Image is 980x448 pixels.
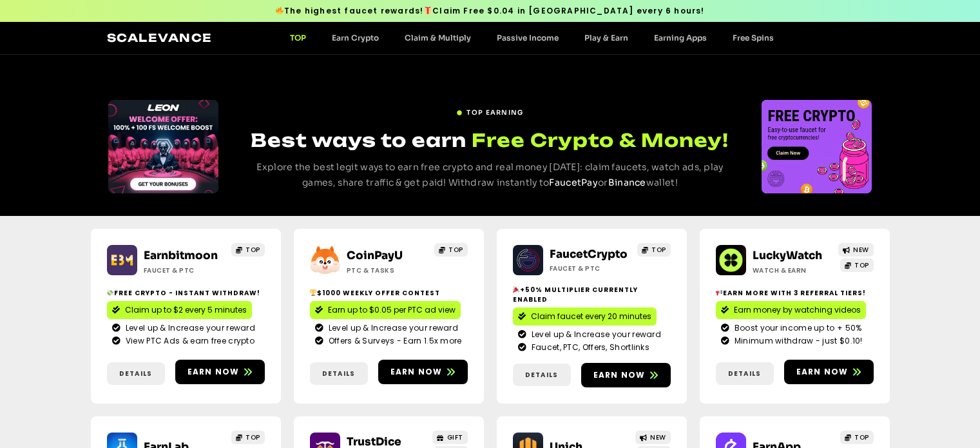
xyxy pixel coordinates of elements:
[310,362,368,385] a: Details
[310,288,468,298] h2: $1000 Weekly Offer contest
[853,245,869,255] span: NEW
[231,243,265,257] a: TOP
[838,243,874,257] a: NEW
[731,335,863,347] span: Minimum withdraw - just $0.10!
[472,128,729,153] span: Free Crypto & Money!
[447,433,463,442] span: GIFT
[319,33,392,43] a: Earn Crypto
[549,177,598,188] a: FaucetPay
[796,366,849,378] span: Earn now
[728,369,761,378] span: Details
[108,100,218,193] div: Slides
[390,366,443,378] span: Earn now
[641,33,720,43] a: Earning Apps
[466,108,523,117] span: TOP EARNING
[513,364,571,386] a: Details
[277,33,787,43] nav: Menu
[144,249,218,262] a: Earnbitmoon
[392,33,484,43] a: Claim & Multiply
[651,245,666,255] span: TOP
[245,245,260,255] span: TOP
[325,335,462,347] span: Offers & Surveys - Earn 1.5x more
[231,431,265,444] a: TOP
[513,307,657,326] a: Claim faucet every 20 minutes
[432,431,468,444] a: GIFT
[424,6,432,14] img: 🎁
[784,360,874,384] a: Earn now
[762,100,872,193] div: Slides
[637,243,671,257] a: TOP
[144,266,224,275] h2: Faucet & PTC
[550,264,630,273] h2: Faucet & PTC
[731,322,862,334] span: Boost your income up to + 50%
[242,160,738,191] p: Explore the best legit ways to earn free crypto and real money [DATE]: claim faucets, watch ads, ...
[277,33,319,43] a: TOP
[753,266,833,275] h2: Watch & Earn
[107,301,252,319] a: Claim up to $2 every 5 minutes
[484,33,572,43] a: Passive Income
[753,249,822,262] a: LuckyWatch
[720,33,787,43] a: Free Spins
[531,311,651,322] span: Claim faucet every 20 minutes
[275,5,704,17] span: The highest faucet rewards! Claim Free $0.04 in [GEOGRAPHIC_DATA] every 6 hours!
[854,260,869,270] span: TOP
[175,360,265,384] a: Earn now
[854,433,869,442] span: TOP
[525,370,558,380] span: Details
[245,433,260,442] span: TOP
[581,363,671,387] a: Earn now
[328,304,456,316] span: Earn up to $0.05 per PTC ad view
[716,362,774,385] a: Details
[378,360,468,384] a: Earn now
[276,6,283,14] img: 🔥
[347,249,403,262] a: CoinPayU
[456,102,523,117] a: TOP EARNING
[122,335,255,347] span: View PTC Ads & earn free crypto
[550,248,628,261] a: FaucetCrypto
[107,288,265,298] h2: Free crypto - Instant withdraw!
[840,258,874,272] a: TOP
[528,342,649,353] span: Faucet, PTC, Offers, Shortlinks
[434,243,468,257] a: TOP
[251,129,466,151] span: Best ways to earn
[107,31,213,44] a: Scalevance
[310,289,316,296] img: 🏆
[635,431,671,444] a: NEW
[122,322,255,334] span: Level up & Increase your reward
[513,285,671,304] h2: +50% Multiplier currently enabled
[513,286,519,293] img: 🎉
[107,362,165,385] a: Details
[119,369,152,378] span: Details
[322,369,355,378] span: Details
[448,245,463,255] span: TOP
[716,288,874,298] h2: Earn more with 3 referral Tiers!
[716,289,722,296] img: 📢
[347,266,427,275] h2: ptc & Tasks
[593,369,646,381] span: Earn now
[572,33,641,43] a: Play & Earn
[310,301,461,319] a: Earn up to $0.05 per PTC ad view
[734,304,861,316] span: Earn money by watching videos
[840,431,874,444] a: TOP
[762,100,872,193] div: 1 / 3
[125,304,247,316] span: Claim up to $2 every 5 minutes
[608,177,646,188] a: Binance
[650,433,666,442] span: NEW
[187,366,240,378] span: Earn now
[107,289,113,296] img: 💸
[325,322,458,334] span: Level up & Increase your reward
[716,301,866,319] a: Earn money by watching videos
[528,329,661,340] span: Level up & Increase your reward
